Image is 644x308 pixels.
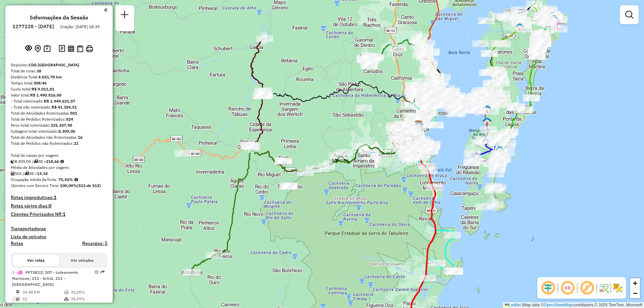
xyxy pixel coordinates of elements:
[275,158,292,165] div: Atividade não roteirizada - MERCADO SANTA ISABEL
[280,183,297,189] div: Atividade não roteirizada - JACSON NILSEN
[49,203,51,209] strong: 0
[623,8,636,21] a: Exibir filtros
[16,297,20,301] i: Total de Atividades
[11,211,107,217] h4: Clientes Priorizados NR:
[24,43,33,54] button: Exibir sessão original
[11,68,107,74] div: Total de rotas:
[12,270,78,287] span: 1 -
[11,234,107,240] h4: Lista de veículos
[74,178,78,182] em: Média calculada utilizando a maior ocupação (%Peso ou %Cubagem) de cada rota da sessão. Rotas cro...
[74,141,78,146] strong: 22
[29,62,79,67] strong: CDD [GEOGRAPHIC_DATA]
[414,121,423,130] img: 712 UDC Full Palhoça
[11,92,107,98] div: Valor total:
[414,120,423,129] img: CDD Florianópolis
[101,270,105,274] em: Rota exportada
[78,135,83,140] strong: 16
[612,283,623,293] img: Exibir/Ocultar setores
[540,280,556,296] span: Ocultar deslocamento
[633,279,637,287] span: +
[505,303,521,307] a: Leaflet
[630,288,640,298] a: Zoom out
[549,14,558,23] img: 2311 - Warecloud Vargem do Bom Jesus
[75,44,85,54] button: Visualizar Romaneio
[11,152,107,159] div: Total de caixas por viagem:
[95,270,99,274] em: Opções
[11,165,107,171] div: Média de Atividades por viagem:
[174,150,191,157] div: Atividade não roteirizada - BOKAS BOA VISTA
[24,172,29,176] i: Total de rotas
[57,44,66,54] button: Logs desbloquear sessão
[11,159,107,165] div: 8.309,00 / 38 =
[483,105,491,113] img: Ilha Centro
[85,44,94,54] button: Imprimir Rotas
[11,177,57,182] span: Ocupação média da frota:
[531,31,548,38] div: Atividade não roteirizada - ZINGA FILIAL
[38,74,62,79] strong: 4.031,70 km
[12,23,54,29] h6: 1277228 - [DATE]
[54,194,56,200] strong: 1
[515,106,532,113] div: Atividade não roteirizada - VG CONVENIENCIA E CO
[483,117,491,125] img: FAD - Pirajubae
[11,203,107,209] h4: Rotas vários dias:
[58,177,73,182] strong: 75,43%
[630,278,640,288] a: Zoom in
[11,171,107,177] div: 501 / 38 =
[51,123,72,128] strong: 225.357,98
[497,14,514,20] div: Atividade não roteirizada - CHOPP DA VILLA LTDA
[11,128,107,134] div: Cubagem total roteirizado:
[42,44,52,54] button: Painel de Sugestão
[11,172,15,176] i: Total de Atividades
[503,302,644,308] div: Map data © contributors,© 2025 TomTom, Microsoft
[44,99,75,104] strong: R$ 1.449.631,57
[11,241,23,246] a: Rotas
[515,22,524,31] img: FAD - Vargem Grande
[11,110,107,116] div: Total de Atividades Roteirizadas:
[66,117,73,122] strong: 824
[11,122,107,128] div: Peso total roteirizado:
[64,297,69,301] i: % de utilização da cubagem
[507,104,524,111] div: Atividade não roteirizada - FRANCIELLI KATIA MAS
[22,296,64,302] td: 22
[508,103,525,110] div: Atividade não roteirizada - EDERSON DE DEUS GONCALVES
[33,44,42,54] button: Centralizar mapa no depósito ou ponto de apoio
[11,98,107,104] div: - Total roteirizado:
[82,241,107,246] h4: Recargas: 5
[37,68,41,73] strong: 38
[356,105,372,111] div: Atividade não roteirizada - BEBIDAS ZIZI
[12,270,78,287] span: | 207 - Loteamento Marivone, 211 - Aririú, 213 - [GEOGRAPHIC_DATA]
[11,62,107,68] div: Depósito:
[70,296,104,302] td: 35,59%
[531,31,548,38] div: Atividade não roteirizada - ZINGA FILIAL
[57,24,102,30] div: Criação: [DATE] 18:39
[34,80,47,85] strong: 308:46
[544,303,573,307] a: OpenStreetMap
[11,86,107,92] div: Custo total:
[579,280,595,296] span: Exibir rótulo
[46,159,59,164] strong: 218,66
[275,158,291,164] div: Atividade não roteirizada - BRUNO HEINZEN
[37,171,48,176] strong: 13,18
[11,140,107,146] div: Total de Pedidos não Roteirizados:
[22,289,64,296] td: 54,98 KM
[11,104,107,110] div: - Total não roteirizado:
[30,14,88,21] h4: Informações da Sessão
[547,11,556,20] img: PA Ilha
[495,145,504,154] img: 2368 - Warecloud Autódromo
[11,80,107,86] div: Tempo total:
[30,93,61,98] strong: R$ 1.490.816,08
[70,111,77,116] strong: 501
[559,280,576,296] span: Ocultar NR
[16,290,20,294] i: Distância Total
[104,6,107,14] a: Clique aqui para minimizar o painel
[25,270,42,275] span: FPT5E12
[70,289,104,296] td: 31,05%
[58,129,75,134] strong: 8.309,00
[633,289,637,297] span: −
[11,134,107,140] div: Total de Atividades não Roteirizadas:
[11,160,15,164] i: Cubagem total roteirizado
[60,160,64,164] i: Meta Caixas/viagem: 172,72 Diferença: 45,94
[63,211,65,217] strong: 1
[11,183,60,188] span: Clientes com Service Time:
